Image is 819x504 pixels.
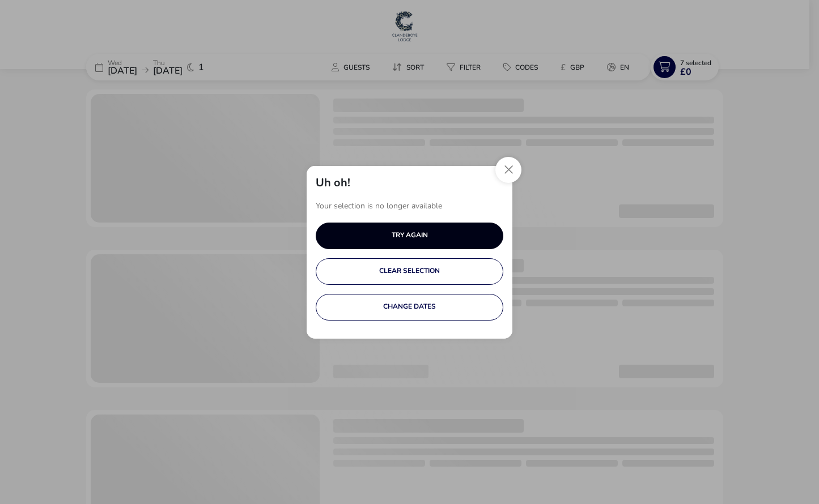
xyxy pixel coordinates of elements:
button: CHANGE DATES [316,294,503,321]
button: CLEAR SELECTION [316,258,503,285]
h2: Uh oh! [316,175,350,190]
p: Your selection is no longer available [316,198,503,215]
button: TRY AGAIN [316,223,503,249]
div: uhoh [307,166,512,339]
div: TRY AGAIN [392,232,428,239]
button: Close [495,157,521,183]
